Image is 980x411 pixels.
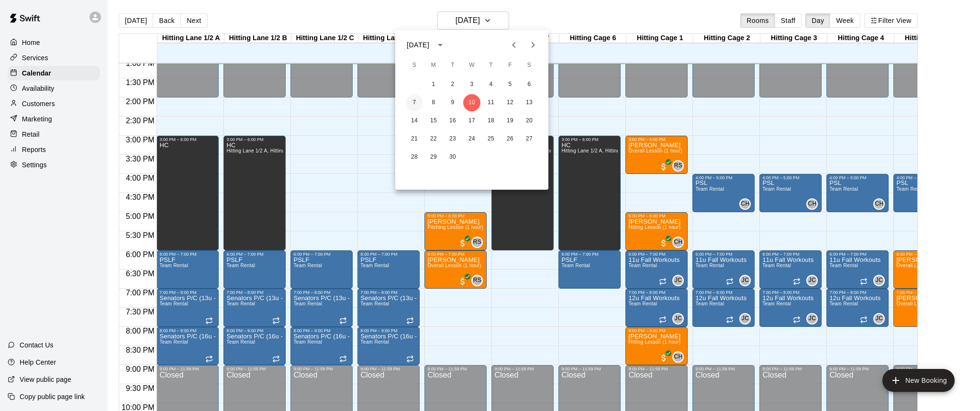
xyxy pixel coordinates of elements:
[444,94,461,111] button: 9
[463,130,480,148] button: 24
[463,56,480,75] span: Wednesday
[432,37,448,53] button: calendar view is open, switch to year view
[521,130,538,148] button: 27
[501,112,519,130] button: 19
[463,112,480,130] button: 17
[521,112,538,130] button: 20
[406,149,423,166] button: 28
[501,76,519,93] button: 5
[521,56,538,75] span: Saturday
[444,130,461,148] button: 23
[521,76,538,93] button: 6
[444,149,461,166] button: 30
[501,56,519,75] span: Friday
[501,130,519,148] button: 26
[521,94,538,111] button: 13
[406,94,423,111] button: 7
[482,56,500,75] span: Thursday
[406,112,423,130] button: 14
[463,94,480,111] button: 10
[425,94,442,111] button: 8
[407,40,429,50] div: [DATE]
[425,130,442,148] button: 22
[444,112,461,130] button: 16
[501,94,519,111] button: 12
[425,112,442,130] button: 15
[406,56,423,75] span: Sunday
[463,76,480,93] button: 3
[406,130,423,148] button: 21
[504,35,523,54] button: Previous month
[482,130,500,148] button: 25
[523,35,543,54] button: Next month
[425,76,442,93] button: 1
[444,76,461,93] button: 2
[425,56,442,75] span: Monday
[482,76,500,93] button: 4
[425,149,442,166] button: 29
[482,112,500,130] button: 18
[444,56,461,75] span: Tuesday
[482,94,500,111] button: 11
